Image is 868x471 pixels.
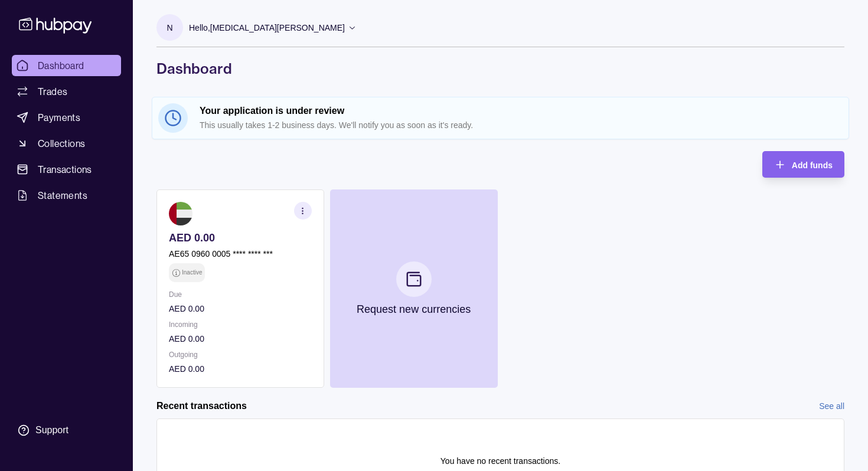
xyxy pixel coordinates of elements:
p: You have no recent transactions. [440,454,560,467]
p: AED 0.00 [169,332,312,345]
p: Hello, [MEDICAL_DATA][PERSON_NAME] [189,21,345,34]
span: Trades [38,84,67,99]
div: Support [35,424,68,437]
span: Collections [38,136,85,151]
span: Statements [38,188,87,202]
p: Due [169,288,312,301]
h1: Dashboard [156,59,844,78]
p: N [167,21,172,34]
a: Trades [12,81,121,102]
p: Outgoing [169,348,312,361]
a: Payments [12,107,121,128]
button: Add funds [762,151,844,178]
a: Transactions [12,159,121,180]
p: AED 0.00 [169,231,312,244]
span: Add funds [792,161,833,170]
p: Inactive [182,266,202,279]
a: Dashboard [12,55,121,76]
img: ae [169,202,192,225]
a: See all [819,400,844,413]
p: Incoming [169,318,312,331]
a: Statements [12,185,121,206]
a: Support [12,418,121,443]
span: Transactions [38,162,92,176]
p: This usually takes 1-2 business days. We'll notify you as soon as it's ready. [200,119,843,132]
a: Collections [12,133,121,154]
h2: Recent transactions [156,400,247,413]
h2: Your application is under review [200,104,843,117]
p: AED 0.00 [169,362,312,375]
p: AED 0.00 [169,302,312,315]
span: Dashboard [38,58,84,73]
button: Request new currencies [330,189,498,388]
p: Request new currencies [357,303,471,316]
span: Payments [38,110,80,125]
